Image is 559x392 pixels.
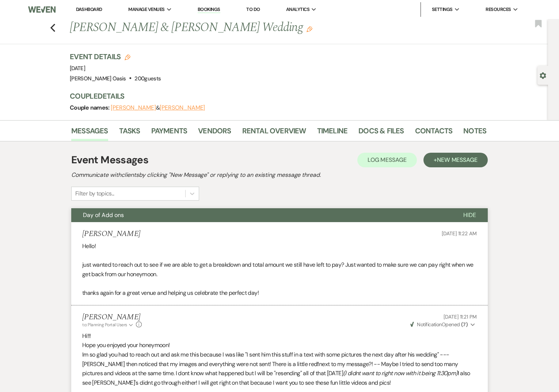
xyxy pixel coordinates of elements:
[410,321,468,328] span: Opened
[317,360,319,368] strong: !
[70,75,126,82] span: [PERSON_NAME] Oasis
[423,153,488,167] button: +New Message
[82,331,477,341] p: Hi!!!
[70,91,479,101] h3: Couple Details
[160,105,205,111] button: [PERSON_NAME]
[317,125,348,141] a: Timeline
[134,75,161,82] span: 200 guests
[463,125,486,141] a: Notes
[486,6,511,13] span: Resources
[442,230,477,237] span: [DATE] 11:22 AM
[417,321,441,328] span: Notification
[75,189,114,198] div: Filter by topics...
[151,125,187,141] a: Payments
[82,350,477,387] p: Im so glad you had to reach out and ask me this because I was like "I sent him this stuff in a te...
[198,6,220,13] a: Bookings
[242,125,306,141] a: Rental Overview
[82,313,142,322] h5: [PERSON_NAME]
[28,2,56,17] img: Weven Logo
[444,313,477,320] span: [DATE] 11:21 PM
[246,6,260,12] a: To Do
[71,152,148,168] h1: Event Messages
[71,171,488,179] h2: Communicate with clients by clicking "New Message" or replying to an existing message thread.
[452,208,488,222] button: Hide
[70,65,85,72] span: [DATE]
[343,369,458,377] em: (I didnt want to right now with it being 11:30pm)
[82,340,477,350] p: Hope you enjoyed your honeymoon!
[82,322,127,328] span: to: Planning Portal Users
[286,6,309,13] span: Analytics
[119,125,140,141] a: Tasks
[82,241,477,251] p: Hello!
[82,229,140,239] h5: [PERSON_NAME]
[70,52,161,62] h3: Event Details
[128,6,164,13] span: Manage Venues
[83,211,124,219] span: Day of Add ons
[71,208,452,222] button: Day of Add ons
[198,125,231,141] a: Vendors
[540,72,546,79] button: Open lead details
[307,26,312,32] button: Edit
[82,288,477,298] p: thanks again for a great venue and helping us celebrate the perfect day!
[432,6,453,13] span: Settings
[368,156,407,164] span: Log Message
[82,260,477,279] p: just wanted to reach out to see if we are able to get a breakdown and total amount we still have ...
[357,153,417,167] button: Log Message
[111,105,156,111] button: [PERSON_NAME]
[70,104,111,111] span: Couple names:
[71,125,108,141] a: Messages
[415,125,453,141] a: Contacts
[461,321,468,328] strong: ( 7 )
[358,125,404,141] a: Docs & Files
[437,156,478,164] span: New Message
[82,321,134,328] button: to: Planning Portal Users
[463,211,476,219] span: Hide
[409,321,477,328] button: NotificationOpened (7)
[111,104,205,111] span: &
[70,19,397,37] h1: [PERSON_NAME] & [PERSON_NAME] Wedding
[76,6,102,12] a: Dashboard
